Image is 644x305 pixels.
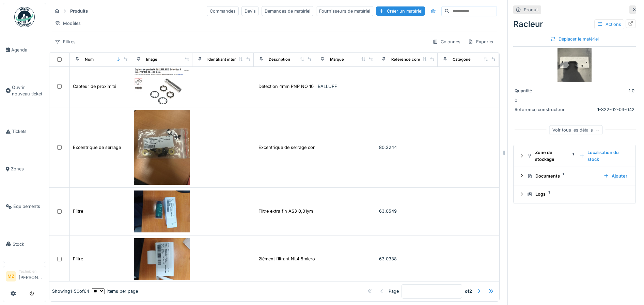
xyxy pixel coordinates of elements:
[73,83,116,90] div: Capteur de proximité
[6,269,43,285] a: MZ Technicien[PERSON_NAME]
[330,57,344,62] div: Marque
[389,288,399,295] div: Page
[3,188,46,225] a: Équipements
[391,57,436,62] div: Référence constructeur
[3,31,46,68] a: Agenda
[258,144,357,151] div: Excentrique de serrage contre pointe CU4/CU5
[527,191,627,197] div: Logs
[513,47,636,142] div: 0
[557,48,592,82] img: Racleur
[379,208,435,214] div: 63.0549
[465,288,472,295] strong: of 2
[258,83,331,90] div: Détection 4mm PNP NO 10 30V c.c
[19,269,43,274] div: Technicien
[269,57,290,62] div: Description
[73,208,83,214] div: Filtre
[19,269,43,284] li: [PERSON_NAME]
[527,149,574,162] div: Zone de stockage
[262,6,313,16] div: Demandes de matériel
[13,241,43,247] span: Stock
[85,57,94,62] div: Nom
[14,7,35,27] img: Badge_color-CXgf-gQk.svg
[11,166,43,172] span: Zones
[3,150,46,188] a: Zones
[241,6,259,16] div: Devis
[513,18,636,30] div: Racleur
[52,18,84,28] div: Modèles
[548,34,601,44] div: Déplacer le matériel
[568,88,634,94] div: 1.0
[67,8,91,14] strong: Produits
[134,68,190,104] img: Capteur de proximité
[577,148,630,164] div: Localisation du stock
[379,144,435,151] div: 80.3244
[134,190,190,232] img: Filtre
[3,68,46,112] a: Ouvrir nouveau ticket
[524,6,539,13] div: Produit
[12,84,43,97] span: Ouvrir nouveau ticket
[453,57,471,62] div: Catégorie
[516,170,633,182] summary: Documents1Ajouter
[3,225,46,263] a: Stock
[376,6,425,16] div: Créer un matériel
[318,83,374,90] div: BALLUFF
[146,57,157,62] div: Image
[316,6,373,16] div: Fournisseurs de matériel
[594,19,624,29] div: Actions
[465,37,497,47] div: Exporter
[13,203,43,210] span: Équipements
[527,173,598,179] div: Documents
[134,110,190,185] img: Excentrique de serrage
[516,148,633,164] summary: Zone de stockage1Localisation du stock
[134,238,190,280] img: Filtre
[11,47,43,53] span: Agenda
[516,188,633,201] summary: Logs1
[601,171,630,181] div: Ajouter
[12,128,43,135] span: Tickets
[3,113,46,150] a: Tickets
[515,88,566,94] div: Quantité
[379,256,435,262] div: 63.0338
[568,106,634,113] div: 1-322-02-03-042
[52,37,79,47] div: Filtres
[73,256,83,262] div: Filtre
[207,57,240,62] div: Identifiant interne
[258,208,313,214] div: Filtre extra fin AS3 0,01ym
[258,256,318,262] div: 2lément filtrant NL4 5micron
[73,144,121,151] div: Excentrique de serrage
[92,288,138,295] div: items per page
[52,288,89,295] div: Showing 1 - 50 of 64
[429,37,464,47] div: Colonnes
[207,6,239,16] div: Commandes
[515,106,566,113] div: Référence constructeur
[549,125,603,135] div: Voir tous les détails
[6,271,16,281] li: MZ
